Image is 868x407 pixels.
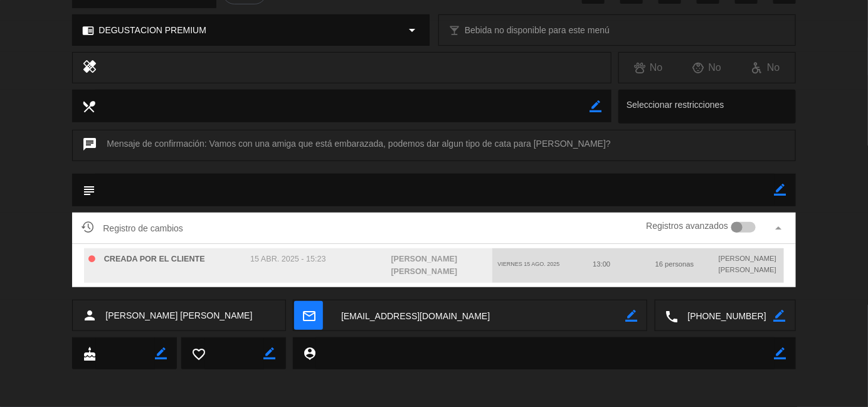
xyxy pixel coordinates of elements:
[646,219,728,233] label: Registros avanzados
[498,261,560,267] span: viernes 15 ago. 2025
[82,99,95,113] i: local_dining
[771,221,786,236] i: arrow_drop_up
[405,23,420,38] i: arrow_drop_down
[593,260,610,268] span: 13:00
[302,346,316,360] i: person_pin
[155,347,167,359] i: border_color
[465,23,610,38] span: Bebida no disponible para este menú
[775,184,786,196] i: border_color
[250,255,325,263] span: 15 abr. 2025 - 15:23
[72,130,795,161] div: Mensaje de confirmación: Vamos con una amiga que está embarazada, podemos dar algun tipo de cata ...
[775,347,786,359] i: border_color
[619,60,678,76] div: No
[264,347,276,359] i: border_color
[82,183,95,197] i: subject
[82,24,94,36] i: chrome_reader_mode
[625,310,637,322] i: border_color
[774,310,786,322] i: border_color
[82,308,97,323] i: person
[448,24,460,36] i: local_bar
[736,60,795,76] div: No
[82,347,96,361] i: cake
[98,23,206,38] span: DEGUSTACION PREMIUM
[104,255,205,263] span: CREADA POR EL CLIENTE
[82,137,97,154] i: chat
[82,59,97,77] i: healing
[590,100,602,112] i: border_color
[82,221,183,236] span: Registro de cambios
[105,309,252,323] span: [PERSON_NAME] [PERSON_NAME]
[665,309,679,323] i: local_phone
[191,347,205,361] i: favorite_border
[391,255,458,277] span: [PERSON_NAME] [PERSON_NAME]
[678,60,737,76] div: No
[655,260,694,268] span: 16 personas
[719,255,776,273] span: [PERSON_NAME] [PERSON_NAME]
[302,309,315,322] i: mail_outline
